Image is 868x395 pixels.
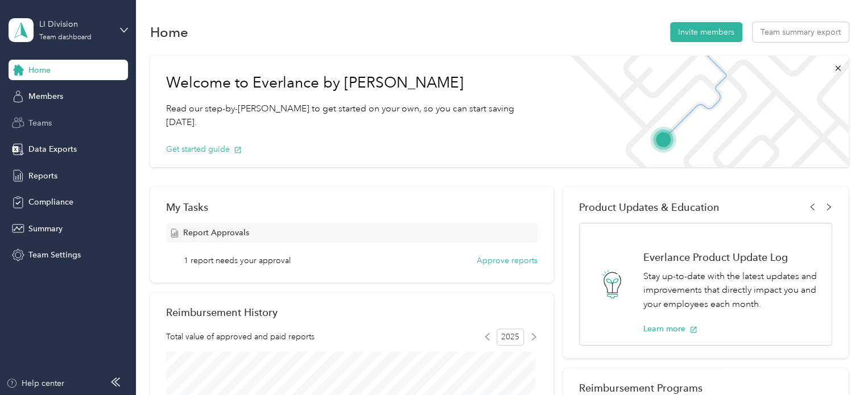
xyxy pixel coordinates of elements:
[166,102,544,130] p: Read our step-by-[PERSON_NAME] to get started on your own, so you can start saving [DATE].
[643,251,820,263] h1: Everlance Product Update Log
[753,22,849,42] button: Team summary export
[28,64,51,76] span: Home
[670,22,742,42] button: Invite members
[28,249,81,261] span: Team Settings
[643,323,697,335] button: Learn more
[28,143,77,155] span: Data Exports
[579,201,720,213] span: Product Updates & Education
[804,331,868,395] iframe: Everlance-gr Chat Button Frame
[166,143,242,155] button: Get started guide
[28,196,73,208] span: Compliance
[559,56,848,167] img: Welcome to everlance
[28,170,57,182] span: Reports
[28,90,63,102] span: Members
[150,26,188,38] h1: Home
[183,227,249,239] span: Report Approvals
[497,329,524,346] span: 2025
[643,269,820,311] p: Stay up-to-date with the latest updates and improvements that directly impact you and your employ...
[184,255,291,267] span: 1 report needs your approval
[166,74,544,92] h1: Welcome to Everlance by [PERSON_NAME]
[39,34,92,41] div: Team dashboard
[28,223,63,235] span: Summary
[28,117,52,129] span: Teams
[39,18,110,30] div: LI Division
[6,377,64,389] button: Help center
[477,255,538,267] button: Approve reports
[166,201,538,213] div: My Tasks
[579,382,832,394] h2: Reimbursement Programs
[166,331,315,343] span: Total value of approved and paid reports
[166,306,278,318] h2: Reimbursement History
